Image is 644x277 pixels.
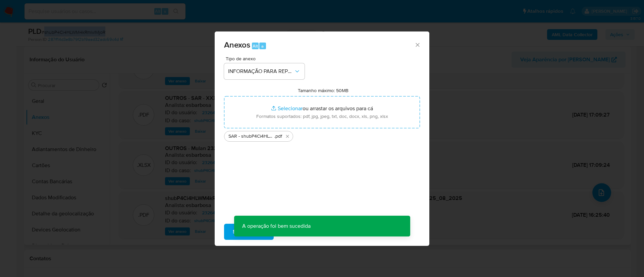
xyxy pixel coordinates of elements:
span: Cancelar [285,224,307,239]
span: INFORMAÇÃO PARA REPORTE - COAF [228,68,294,75]
ul: Arquivos selecionados [224,128,420,142]
button: Excluir SAR - shubP4Ci4HLWM4kRmivlMjoR - CPF 42302505840 - DOUGLAS FERREIRA ALVES.pdf [283,132,291,140]
button: Fechar [414,42,420,48]
span: Anexos [224,39,250,51]
span: Tipo de anexo [226,56,306,61]
p: A operação foi bem sucedida [234,216,319,236]
span: a [261,43,264,49]
button: INFORMAÇÃO PARA REPORTE - COAF [224,63,305,79]
span: Subir arquivo [233,224,265,239]
label: Tamanho máximo: 50MB [298,87,348,93]
span: Alt [253,43,258,49]
button: Subir arquivo [224,224,274,240]
span: SAR - shubP4Ci4HLWM4kRmivlMjoR - CPF 42302505840 - [PERSON_NAME] [228,133,274,140]
span: .pdf [274,133,282,140]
